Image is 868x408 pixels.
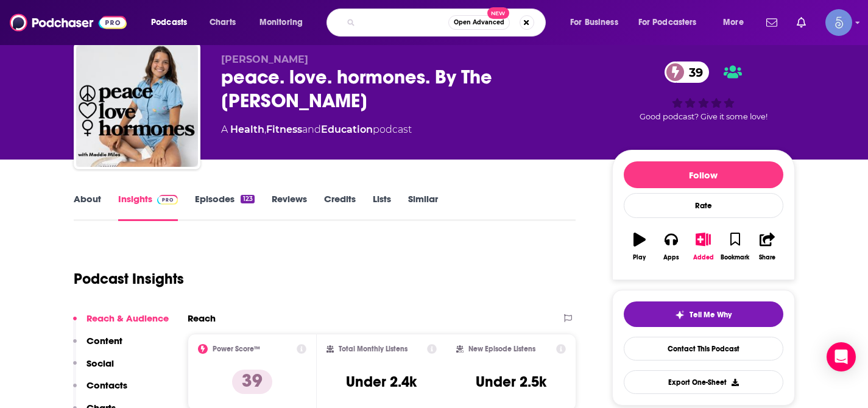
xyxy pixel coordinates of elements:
button: Bookmark [719,225,751,269]
a: Reviews [272,193,307,221]
button: Apps [655,225,687,269]
button: Show profile menu [825,9,852,36]
div: Apps [663,254,679,261]
div: Open Intercom Messenger [827,342,856,371]
div: A podcast [221,122,412,137]
p: Social [86,357,114,369]
button: Content [73,335,122,357]
div: Search podcasts, credits, & more... [338,9,557,37]
button: open menu [143,13,203,32]
span: Good podcast? Give it some love! [640,112,767,121]
p: 39 [232,370,272,394]
span: Logged in as Spiral5-G1 [825,9,852,36]
button: Added [687,225,719,269]
button: tell me why sparkleTell Me Why [624,301,783,327]
span: New [487,7,509,19]
button: open menu [562,13,633,32]
p: Contacts [86,379,127,391]
a: Contact This Podcast [624,337,783,361]
a: 39 [665,62,709,83]
h2: Total Monthly Listens [339,345,408,353]
span: Charts [210,14,236,31]
button: Open AdvancedNew [448,15,510,30]
span: For Business [570,14,618,31]
button: Reach & Audience [73,312,169,335]
span: More [723,14,744,31]
a: Education [321,124,373,135]
a: Fitness [266,124,302,135]
button: Play [624,225,655,269]
a: Charts [202,13,243,32]
a: Show notifications dropdown [761,12,782,33]
span: 39 [677,62,709,83]
img: Podchaser Pro [157,195,178,205]
a: Credits [324,193,356,221]
h3: Under 2.4k [346,373,417,391]
span: , [264,124,266,135]
div: 123 [241,195,254,203]
div: Share [759,254,775,261]
div: Play [633,254,646,261]
span: Open Advanced [454,19,504,26]
button: Share [751,225,783,269]
a: Show notifications dropdown [792,12,811,33]
div: Rate [624,193,783,218]
a: InsightsPodchaser Pro [118,193,178,221]
span: Tell Me Why [690,310,732,320]
h2: Power Score™ [213,345,260,353]
span: Podcasts [151,14,187,31]
input: Search podcasts, credits, & more... [360,13,448,32]
a: About [74,193,101,221]
span: Monitoring [259,14,303,31]
button: open menu [630,13,715,32]
div: Bookmark [721,254,749,261]
h3: Under 2.5k [476,373,546,391]
div: 39Good podcast? Give it some love! [612,54,795,129]
h1: Podcast Insights [74,270,184,288]
button: Contacts [73,379,127,402]
img: tell me why sparkle [675,310,685,320]
a: Similar [408,193,438,221]
a: Lists [373,193,391,221]
span: For Podcasters [638,14,697,31]
button: Export One-Sheet [624,370,783,394]
p: Reach & Audience [86,312,169,324]
p: Content [86,335,122,346]
button: open menu [715,13,759,32]
span: [PERSON_NAME] [221,54,308,65]
img: Podchaser - Follow, Share and Rate Podcasts [10,11,127,34]
span: and [302,124,321,135]
button: Follow [624,161,783,188]
h2: New Episode Listens [468,345,535,353]
h2: Reach [188,312,216,324]
div: Added [693,254,714,261]
img: peace. love. hormones. By The Maddie Miles [76,45,198,167]
a: Health [230,124,264,135]
a: Episodes123 [195,193,254,221]
button: open menu [251,13,319,32]
button: Social [73,357,114,380]
img: User Profile [825,9,852,36]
